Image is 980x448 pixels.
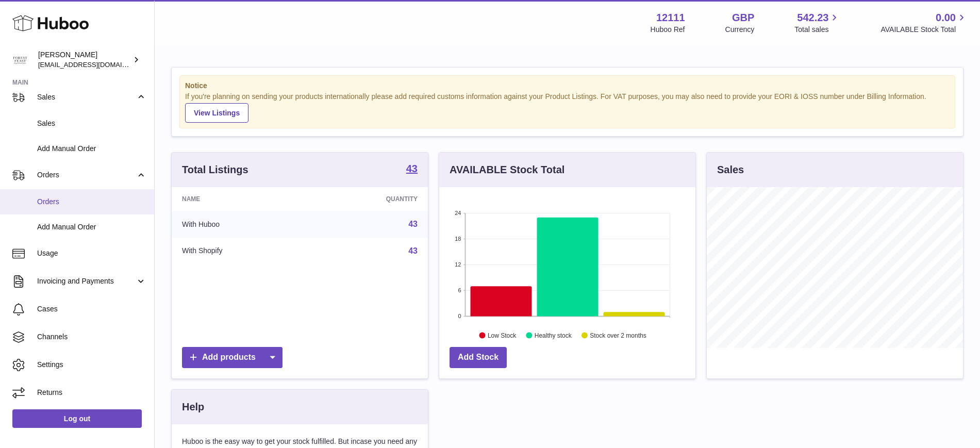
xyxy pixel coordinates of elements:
strong: 12111 [656,11,685,25]
a: 0.00 AVAILABLE Stock Total [881,11,968,35]
a: Add Stock [450,347,507,368]
div: Huboo Ref [651,25,685,35]
a: 542.23 Total sales [794,11,840,35]
span: [EMAIL_ADDRESS][DOMAIN_NAME] [38,60,152,69]
span: Total sales [794,25,840,35]
h3: Help [182,400,204,414]
a: View Listings [185,103,248,123]
a: 43 [408,220,418,228]
span: Settings [37,360,146,370]
span: Add Manual Order [37,144,146,154]
span: 542.23 [797,11,828,25]
span: 0.00 [936,11,956,25]
span: Orders [37,197,146,207]
th: Name [172,187,310,211]
span: Add Manual Order [37,222,146,232]
span: Invoicing and Payments [37,276,136,286]
td: With Shopify [172,238,310,264]
strong: GBP [732,11,754,25]
span: Sales [37,119,146,128]
div: Currency [725,25,755,35]
div: If you're planning on sending your products internationally please add required customs informati... [185,92,950,123]
th: Quantity [310,187,428,211]
h3: Total Listings [182,163,248,177]
td: With Huboo [172,211,310,238]
span: Channels [37,332,146,342]
span: Returns [37,388,146,397]
span: Cases [37,304,146,314]
span: AVAILABLE Stock Total [881,25,968,35]
strong: Notice [185,81,950,91]
a: Log out [12,409,142,428]
img: bronaghc@forestfeast.com [12,52,28,68]
span: Orders [37,170,136,180]
strong: 43 [406,163,418,174]
text: 24 [455,210,461,216]
div: [PERSON_NAME] [38,50,131,70]
h3: Sales [717,163,744,177]
text: Stock over 2 months [590,331,646,339]
a: 43 [406,163,418,176]
text: 0 [458,313,461,319]
text: Healthy stock [535,331,572,339]
span: Sales [37,92,136,102]
a: Add products [182,347,283,368]
text: 12 [455,261,461,268]
a: 43 [408,246,418,255]
h3: AVAILABLE Stock Total [450,163,564,177]
span: Usage [37,248,146,258]
text: 18 [455,236,461,242]
text: Low Stock [488,331,517,339]
text: 6 [458,287,461,293]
